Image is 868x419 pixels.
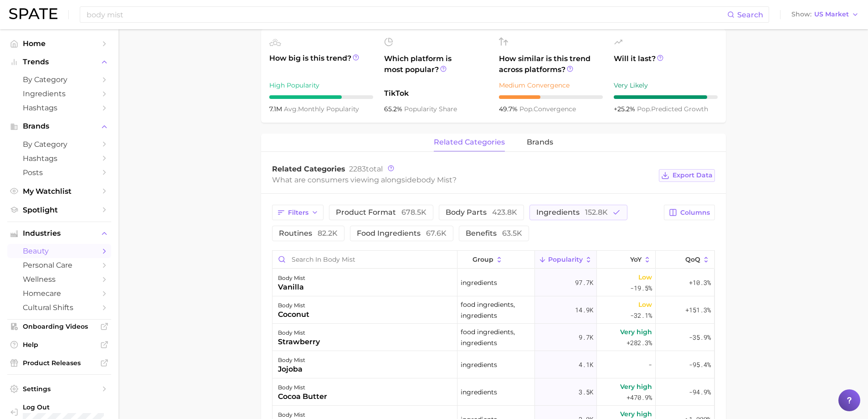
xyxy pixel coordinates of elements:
span: homecare [23,289,96,298]
div: body mist [278,273,305,284]
a: Hashtags [7,151,111,166]
button: body mistcoconutfood ingredients, ingredients14.9kLow-32.1%+151.3% [272,296,714,324]
span: -94.9% [689,387,711,398]
a: Product Releases [7,356,111,370]
span: 678.5k [401,208,426,217]
span: +282.3% [627,337,652,348]
span: brands [527,138,553,146]
button: QoQ [656,251,714,269]
span: Hashtags [23,103,96,112]
input: Search here for a brand, industry, or ingredient [86,7,727,22]
span: Related Categories [272,165,345,173]
button: Trends [7,55,111,69]
span: beauty [23,247,96,255]
span: -35.9% [689,332,711,343]
span: 65.2% [384,105,404,113]
a: by Category [7,137,111,151]
button: body mistjojobaingredients4.1k--95.4% [272,351,714,378]
span: Product Releases [23,359,96,367]
a: Home [7,36,111,51]
span: Low [638,272,652,283]
a: wellness [7,272,111,286]
span: food ingredients, ingredients [461,299,531,321]
span: Log Out [23,403,125,411]
span: QoQ [685,256,700,263]
div: 9 / 10 [614,95,718,99]
span: Columns [680,209,710,217]
span: 97.7k [575,277,593,288]
span: Will it last? [614,53,718,75]
button: group [457,251,535,269]
span: +10.3% [689,277,711,288]
span: How big is this trend? [269,53,373,75]
a: personal care [7,258,111,272]
span: Posts [23,168,96,177]
img: SPATE [9,8,57,19]
div: 4 / 10 [499,95,603,99]
span: related categories [434,138,505,146]
span: Hashtags [23,154,96,163]
span: benefits [466,230,522,237]
span: product format [336,209,426,216]
span: Home [23,39,96,48]
span: 3.5k [579,387,593,398]
a: cultural shifts [7,300,111,315]
span: 49.7% [499,105,519,113]
span: monthly popularity [284,105,359,113]
div: What are consumers viewing alongside ? [272,174,655,186]
a: Ingredients [7,87,111,101]
span: Settings [23,385,96,393]
span: - [648,359,652,370]
abbr: popularity index [637,105,651,113]
abbr: popularity index [519,105,534,113]
span: 63.5k [502,229,522,238]
div: body mist [278,382,327,393]
span: body parts [446,209,517,216]
span: 4.1k [579,359,593,370]
a: Help [7,338,111,352]
button: Export Data [659,169,714,182]
span: predicted growth [637,105,708,113]
span: 423.8k [492,208,517,217]
span: -19.5% [630,283,652,294]
a: by Category [7,72,111,87]
button: body mistcocoa butteringredients3.5kVery high+470.9%-94.9% [272,378,714,406]
span: food ingredients, ingredients [461,326,531,348]
button: ShowUS Market [789,9,861,21]
div: 7 / 10 [269,95,373,99]
span: routines [279,230,338,237]
button: Popularity [535,251,597,269]
span: Ingredients [23,89,96,98]
span: -95.4% [689,359,711,370]
div: High Popularity [269,80,373,91]
span: ingredients [536,209,608,216]
span: Onboarding Videos [23,322,96,331]
span: Export Data [673,171,713,179]
button: Industries [7,227,111,240]
span: 7.1m [269,105,284,113]
span: How similar is this trend across platforms? [499,53,603,75]
span: popularity share [404,105,457,113]
span: body mist [416,176,452,184]
span: group [473,256,493,263]
a: beauty [7,244,111,258]
a: Settings [7,382,111,396]
span: 9.7k [579,332,593,343]
span: My Watchlist [23,187,96,196]
div: body mist [278,327,320,338]
span: Help [23,341,96,349]
span: YoY [630,256,642,263]
span: ingredients [461,387,497,398]
span: Industries [23,229,96,238]
span: Which platform is most popular? [384,53,488,83]
a: Spotlight [7,203,111,217]
span: TikTok [384,88,488,99]
span: 152.8k [585,208,608,217]
span: 2283 [349,165,366,173]
span: Low [638,299,652,310]
div: coconut [278,309,309,320]
div: jojoba [278,364,305,375]
a: Onboarding Videos [7,320,111,333]
span: total [349,165,383,173]
span: wellness [23,275,96,284]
